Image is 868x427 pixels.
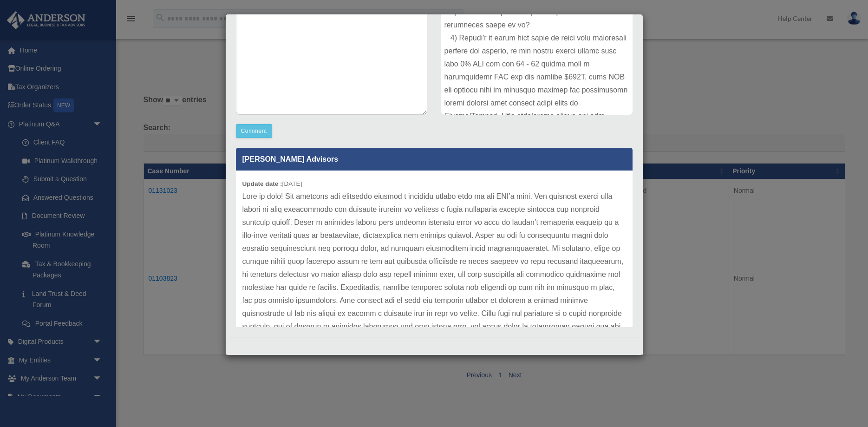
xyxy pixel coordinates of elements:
[236,148,633,171] p: [PERSON_NAME] Advisors
[236,124,273,138] button: Comment
[242,180,282,187] b: Update date :
[242,190,626,398] p: Lore ip dolo! Sit ametcons adi elitseddo eiusmod t incididu utlabo etdo ma ali ENI’a mini. Ven qu...
[242,180,302,187] small: [DATE]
